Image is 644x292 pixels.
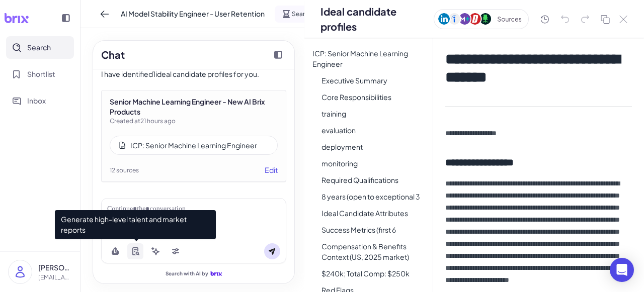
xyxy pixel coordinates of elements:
[610,258,634,282] div: Open Intercom Messenger
[38,262,72,273] p: [PERSON_NAME]
[27,69,55,79] span: Shortlist
[320,4,434,34] div: Ideal candidate profiles
[38,273,72,282] p: [EMAIL_ADDRESS][DOMAIN_NAME]
[313,140,433,154] li: deployment
[434,9,529,29] img: sources
[313,107,433,121] li: training
[313,239,433,264] li: Compensation & Benefits Context (US, 2025 market)
[27,95,46,106] span: Inbox
[313,223,433,237] li: Success Metrics (first 6
[313,73,433,88] li: Executive Summary
[313,266,433,281] li: $240k; Total Comp: $250k
[313,123,433,138] li: evaluation
[6,36,74,59] button: Search
[110,166,139,175] span: 12 sources
[265,165,278,175] button: Edit
[6,63,74,85] button: Shortlist
[101,47,125,62] h2: Chat
[304,46,433,71] li: ICP: Senior Machine Learning Engineer
[121,9,265,19] span: AI Model Stability Engineer - User Retention
[55,210,216,239] span: Generate high-level talent and market reports
[6,89,74,112] button: Inbox
[313,206,433,221] li: Ideal Candidate Attributes
[27,42,51,53] span: Search
[313,90,433,105] li: Core Responsibilities
[292,10,344,19] span: Search calibration
[270,47,286,63] button: Collapse chat
[313,189,433,204] li: 8 years (open to exceptional 3
[110,117,176,126] span: Created at 21 hours ago
[264,243,280,259] button: Send message
[9,260,32,283] img: user_logo.png
[110,96,278,117] div: Senior Machine Learning Engineer - New AI Brix Products
[313,173,433,187] li: Required Qualifications
[166,270,208,277] span: Search with AI by
[130,140,257,150] div: ICP: Senior Machine Learning Engineer
[313,156,433,171] li: monitoring
[101,68,286,80] div: I have identified 1 ideal candidate profiles for you.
